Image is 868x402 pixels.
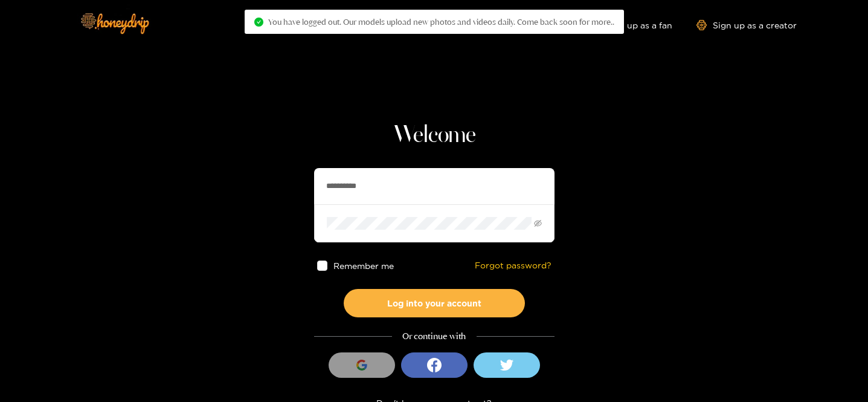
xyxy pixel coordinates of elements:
[475,261,551,271] a: Forgot password?
[534,219,542,227] span: eye-invisible
[268,17,614,27] span: You have logged out. Our models upload new photos and videos daily. Come back soon for more..
[333,261,393,270] span: Remember me
[254,18,263,27] span: check-circle
[314,121,555,150] h1: Welcome
[344,289,525,317] button: Log into your account
[314,329,555,343] div: Or continue with
[696,20,797,30] a: Sign up as a creator
[590,20,672,30] a: Sign up as a fan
